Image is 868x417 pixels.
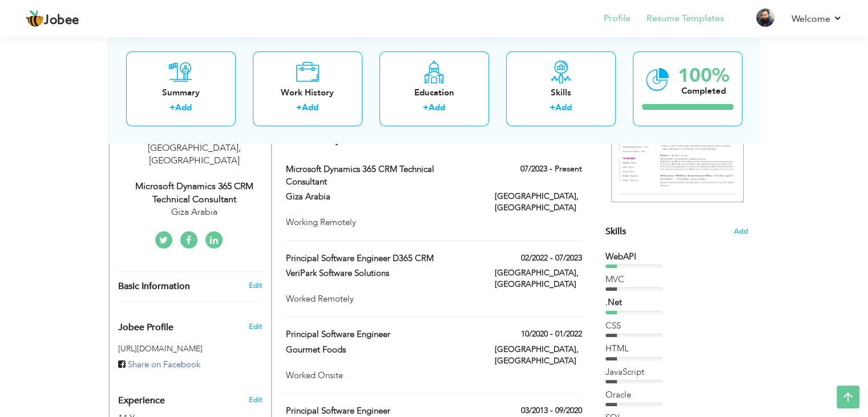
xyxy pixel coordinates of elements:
[169,102,175,114] label: +
[135,87,227,99] div: Summary
[555,102,572,114] a: Add
[248,395,262,405] a: Edit
[605,366,748,378] div: JavaScript
[248,322,262,332] span: Edit
[286,134,582,146] h4: This helps to show the companies you have worked for.
[678,85,729,97] div: Completed
[605,251,748,263] div: WebAPI
[515,87,607,99] div: Skills
[26,10,79,28] a: Jobee
[521,252,582,264] label: 02/2022 - 07/2023
[128,359,200,370] span: Share on Facebook
[495,191,582,214] label: [GEOGRAPHIC_DATA], [GEOGRAPHIC_DATA]
[521,135,582,143] span: + Add Experience
[302,102,318,114] a: Add
[248,280,262,291] a: Edit
[521,328,582,340] label: 10/2020 - 01/2022
[118,282,190,292] span: Basic Information
[286,163,478,188] label: Microsoft Dynamics 365 CRM Technical Consultant
[286,252,478,264] label: Principal Software Engineer D365 CRM
[605,274,748,286] div: MVC
[118,206,271,219] div: Giza Arabia
[286,293,582,305] div: Worked Remotely
[296,102,302,114] label: +
[118,323,173,333] span: Jobee Profile
[175,102,192,114] a: Add
[26,10,44,28] img: jobee.io
[605,296,748,308] div: .Net
[286,405,478,417] label: Principal Software Engineer
[756,9,774,27] img: Profile Img
[286,328,478,340] label: Principal Software Engineer
[286,370,582,382] div: Worked Onsite
[239,142,241,154] span: ,
[286,216,582,228] div: Working Remotely
[520,163,582,175] label: 07/2023 - Present
[604,12,631,25] a: Profile
[605,343,748,355] div: HTML
[286,191,478,203] label: Giza Arabia
[286,267,478,279] label: VeriPark Software Solutions
[647,12,724,25] a: Resume Templates
[495,267,582,290] label: [GEOGRAPHIC_DATA], [GEOGRAPHIC_DATA]
[262,87,353,99] div: Work History
[605,320,748,332] div: CSS
[605,389,748,401] div: Oracle
[734,226,748,237] span: Add
[110,310,271,339] div: Enhance your career by creating a custom URL for your Jobee public profile.
[389,87,480,99] div: Education
[550,102,555,114] label: +
[429,102,445,114] a: Add
[286,344,478,356] label: Gourmet Foods
[521,405,582,416] label: 03/2013 - 09/2020
[118,344,263,353] h5: [URL][DOMAIN_NAME]
[44,14,79,27] span: Jobee
[423,102,429,114] label: +
[605,225,626,238] span: Skills
[678,66,729,85] div: 100%
[118,180,271,206] div: Microsoft Dynamics 365 CRM Technical Consultant
[792,12,842,26] a: Welcome
[495,344,582,367] label: [GEOGRAPHIC_DATA], [GEOGRAPHIC_DATA]
[118,396,165,406] span: Experience
[118,142,271,168] div: [GEOGRAPHIC_DATA] [GEOGRAPHIC_DATA]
